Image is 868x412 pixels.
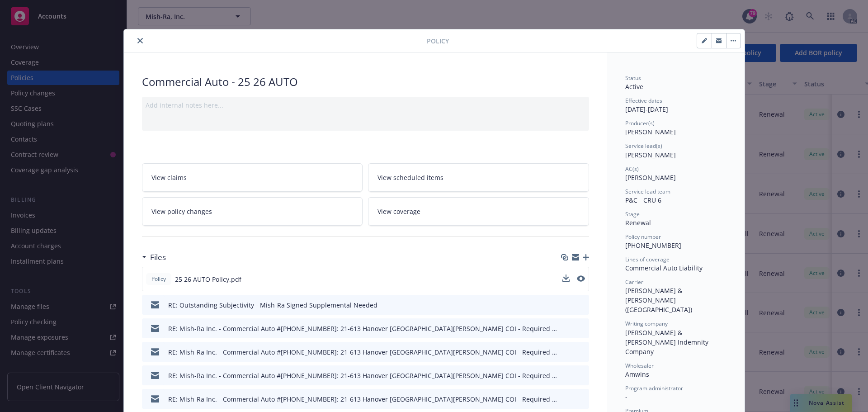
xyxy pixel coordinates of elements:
[146,100,585,110] div: Add internal notes here...
[563,371,570,380] button: download file
[625,142,662,150] span: Service lead(s)
[577,324,585,333] button: preview file
[625,370,649,379] span: Amwins
[150,275,168,283] span: Policy
[625,278,643,286] span: Carrier
[625,82,643,91] span: Active
[563,394,570,404] button: download file
[577,300,585,310] button: preview file
[427,36,449,46] span: Policy
[175,275,241,284] span: 25 26 AUTO Policy.pdf
[625,196,661,204] span: P&C - CRU 6
[625,97,726,114] div: [DATE] - [DATE]
[625,210,640,218] span: Stage
[625,128,676,136] span: [PERSON_NAME]
[368,163,589,192] a: View scheduled items
[142,251,166,263] div: Files
[563,347,570,357] button: download file
[168,324,559,333] div: RE: Mish-Ra Inc. - Commercial Auto #[PHONE_NUMBER]: 21-613 Hanover [GEOGRAPHIC_DATA][PERSON_NAME]...
[625,286,692,314] span: [PERSON_NAME] & [PERSON_NAME] ([GEOGRAPHIC_DATA])
[563,324,570,333] button: download file
[625,256,670,263] span: Lines of coverage
[135,35,146,46] button: close
[577,347,585,357] button: preview file
[577,275,585,284] button: preview file
[168,394,559,404] div: RE: Mish-Ra Inc. - Commercial Auto #[PHONE_NUMBER]: 21-613 Hanover [GEOGRAPHIC_DATA][PERSON_NAME]...
[625,165,639,173] span: AC(s)
[562,275,570,284] button: download file
[625,74,641,82] span: Status
[625,218,651,227] span: Renewal
[150,251,166,263] h3: Files
[142,197,363,226] a: View policy changes
[625,188,670,195] span: Service lead team
[168,347,559,357] div: RE: Mish-Ra Inc. - Commercial Auto #[PHONE_NUMBER]: 21-613 Hanover [GEOGRAPHIC_DATA][PERSON_NAME]...
[625,384,683,392] span: Program administrator
[625,362,654,369] span: Wholesaler
[142,163,363,192] a: View claims
[168,371,559,380] div: RE: Mish-Ra Inc. - Commercial Auto #[PHONE_NUMBER]: 21-613 Hanover [GEOGRAPHIC_DATA][PERSON_NAME]...
[562,275,570,282] button: download file
[577,371,585,380] button: preview file
[625,119,655,127] span: Producer(s)
[151,173,187,182] span: View claims
[377,173,443,182] span: View scheduled items
[377,207,420,216] span: View coverage
[625,241,681,250] span: [PHONE_NUMBER]
[577,394,585,404] button: preview file
[625,151,676,159] span: [PERSON_NAME]
[625,233,661,241] span: Policy number
[577,275,585,282] button: preview file
[625,263,726,273] div: Commercial Auto Liability
[151,207,212,216] span: View policy changes
[625,393,627,401] span: -
[625,173,676,182] span: [PERSON_NAME]
[625,320,668,327] span: Writing company
[142,74,589,90] div: Commercial Auto - 25 26 AUTO
[563,300,570,310] button: download file
[168,300,377,310] div: RE: Outstanding Subjectivity - Mish-Ra Signed Supplemental Needed
[368,197,589,226] a: View coverage
[625,97,662,104] span: Effective dates
[625,328,710,356] span: [PERSON_NAME] & [PERSON_NAME] Indemnity Company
